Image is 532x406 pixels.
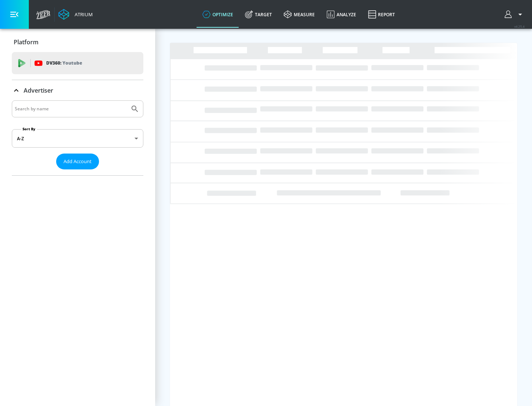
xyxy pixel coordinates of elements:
span: Add Account [64,157,92,166]
div: DV360: Youtube [12,52,143,74]
a: optimize [197,1,239,28]
a: Target [239,1,278,28]
input: Search by name [15,104,127,114]
p: DV360: [46,59,82,67]
button: Add Account [56,154,99,169]
label: Sort By [21,127,37,131]
div: Advertiser [12,80,143,101]
a: Report [362,1,401,28]
p: Advertiser [24,86,53,94]
div: A-Z [12,129,143,148]
div: Platform [12,32,143,52]
nav: list of Advertiser [12,169,143,175]
a: Analyze [321,1,362,28]
div: Atrium [72,11,93,18]
a: Atrium [58,9,93,20]
a: measure [278,1,321,28]
p: Platform [14,38,38,46]
div: Advertiser [12,100,143,175]
p: Youtube [62,59,82,67]
span: v 4.25.4 [514,24,525,28]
